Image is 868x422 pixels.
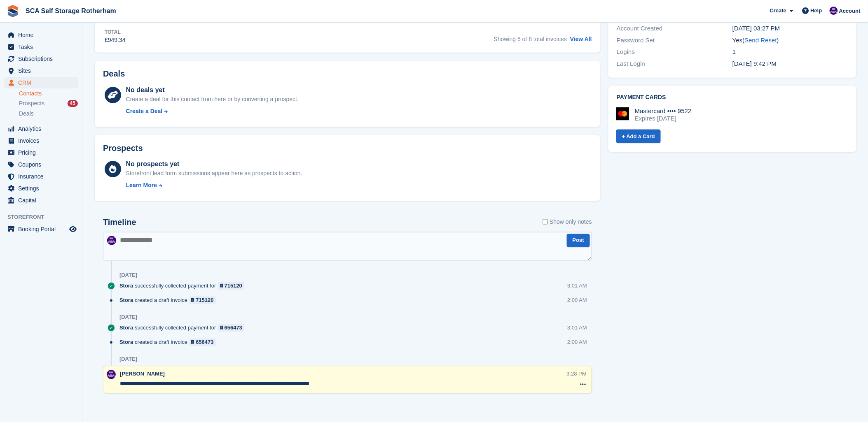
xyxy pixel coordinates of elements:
[22,4,119,18] a: SCA Self Storage Rotherham
[107,236,116,245] img: Kelly Neesham
[120,371,165,377] span: [PERSON_NAME]
[4,77,78,88] a: menu
[732,36,848,45] div: Yes
[196,339,213,346] div: 656473
[119,339,220,346] div: created a draft invoice
[811,7,822,15] span: Help
[732,47,848,57] div: 1
[103,218,136,227] h2: Timeline
[68,224,78,234] a: Preview store
[617,36,732,45] div: Password Set
[732,60,777,67] time: 2025-03-04 21:42:44 UTC
[4,65,78,77] a: menu
[4,159,78,170] a: menu
[745,37,777,44] a: Send Reset
[19,110,34,118] span: Deals
[4,147,78,158] a: menu
[616,107,629,121] img: Mastercard Logo
[570,36,592,42] a: View All
[189,339,216,346] a: 656473
[7,5,19,17] img: stora-icon-8386f47178a22dfd0bd8f6a31ec36ba5ce8667c1dd55bd0f319d3a0aa187defe.svg
[770,7,786,15] span: Create
[4,135,78,146] a: menu
[567,234,590,248] button: Post
[119,356,137,363] div: [DATE]
[19,90,78,97] a: Contacts
[18,53,68,65] span: Subscriptions
[119,297,220,304] div: created a draft invoice
[4,53,78,65] a: menu
[18,147,68,158] span: Pricing
[567,370,587,378] div: 3:28 PM
[126,181,302,190] a: Learn More
[18,77,68,88] span: CRM
[225,324,242,332] div: 656473
[126,95,299,104] div: Create a deal for this contact from here or by converting a prospect.
[19,99,78,108] a: Prospects 45
[218,324,245,332] a: 656473
[567,282,587,290] div: 3:01 AM
[119,339,133,346] span: Stora
[839,7,861,15] span: Account
[18,223,68,235] span: Booking Portal
[218,282,245,290] a: 715120
[617,59,732,69] div: Last Login
[635,115,692,122] div: Expires [DATE]
[105,28,126,36] div: Total
[617,94,848,101] h2: Payment cards
[4,171,78,182] a: menu
[567,324,587,332] div: 3:01 AM
[18,41,68,53] span: Tasks
[225,282,242,290] div: 715120
[119,324,133,332] span: Stora
[494,36,567,42] span: Showing 5 of 8 total invoices
[103,69,125,79] h2: Deals
[543,218,548,226] input: Show only notes
[189,297,216,304] a: 715120
[126,181,157,190] div: Learn More
[567,297,587,304] div: 2:00 AM
[4,41,78,53] a: menu
[4,223,78,235] a: menu
[617,47,732,57] div: Logins
[103,144,143,153] h2: Prospects
[18,159,68,170] span: Coupons
[4,123,78,134] a: menu
[196,297,213,304] div: 715120
[18,195,68,206] span: Capital
[105,36,126,44] div: £949.34
[126,159,302,169] div: No prospects yet
[107,370,116,379] img: Kelly Neesham
[18,65,68,77] span: Sites
[4,29,78,41] a: menu
[126,107,299,116] a: Create a Deal
[18,183,68,194] span: Settings
[18,123,68,134] span: Analytics
[126,85,299,95] div: No deals yet
[732,24,848,33] div: [DATE] 03:27 PM
[18,29,68,41] span: Home
[68,100,78,107] div: 45
[743,37,779,44] span: ( )
[7,213,82,221] span: Storefront
[119,324,248,332] div: successfully collected payment for
[126,107,163,116] div: Create a Deal
[830,7,838,15] img: Kelly Neesham
[18,135,68,146] span: Invoices
[19,100,44,107] span: Prospects
[119,272,137,279] div: [DATE]
[19,109,78,118] a: Deals
[4,183,78,194] a: menu
[616,130,661,143] a: + Add a Card
[119,314,137,321] div: [DATE]
[635,107,692,115] div: Mastercard •••• 9522
[18,171,68,182] span: Insurance
[119,297,133,304] span: Stora
[126,169,302,178] div: Storefront lead form submissions appear here as prospects to action.
[567,339,587,346] div: 2:00 AM
[543,218,592,226] label: Show only notes
[119,282,248,290] div: successfully collected payment for
[4,195,78,206] a: menu
[119,282,133,290] span: Stora
[617,24,732,33] div: Account Created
